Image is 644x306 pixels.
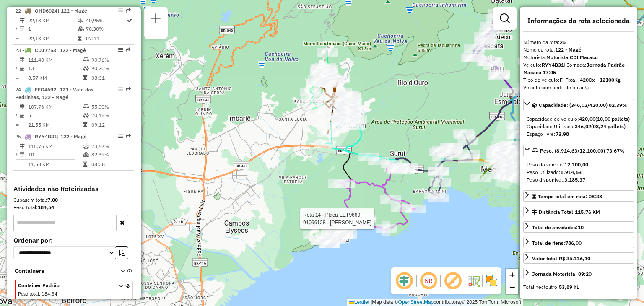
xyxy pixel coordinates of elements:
label: Ordenar por: [13,235,134,245]
td: 10 [28,150,83,159]
td: 55,00% [91,103,131,111]
strong: (10,00 pallets) [595,116,630,122]
span: QHD6024 [35,8,57,14]
div: Tipo do veículo: [523,76,634,84]
td: 07:11 [86,34,126,43]
i: % de utilização da cubagem [78,26,84,31]
strong: 7,00 [47,197,58,203]
td: 90,20% [91,64,131,73]
span: Ocultar NR [418,271,439,291]
span: | 122 - Magé [57,8,87,14]
div: Veículo: [523,61,634,76]
strong: 420,00 [579,116,595,122]
i: Tempo total em rota [78,36,82,41]
i: % de utilização do peso [83,104,89,109]
a: Nova sessão e pesquisa [148,10,164,29]
span: Exibir rótulo [443,271,463,291]
div: Veículo com perfil de recarga [523,84,634,91]
i: Rota otimizada [127,18,132,23]
span: 22 - [15,8,87,14]
strong: 53,89 hL [559,284,579,290]
div: Valor total: [532,255,590,262]
span: EFG4692 [35,86,56,93]
strong: 8.914,63 [561,169,582,175]
td: 13 [28,64,83,73]
div: Nome da rota: [523,46,634,54]
i: Tempo total em rota [83,75,87,80]
span: 25 - [15,133,87,140]
span: | 121 - Vale das Pedrinhas, 122 - Magé [15,86,93,100]
i: % de utilização da cubagem [83,152,89,157]
a: Distância Total:115,76 KM [523,206,634,217]
strong: 25 [560,39,566,45]
span: | [371,299,372,305]
strong: F. Fixa - 420Cx - 12100Kg [560,77,621,83]
strong: R$ 35.116,10 [559,255,590,262]
i: % de utilização do peso [83,57,89,62]
span: : [39,291,40,297]
i: Total de Atividades [20,152,25,157]
i: Tempo total em rota [83,162,87,167]
span: 115,76 KM [575,209,600,215]
a: Zoom out [506,281,518,294]
td: 90,76% [91,56,131,64]
td: / [15,64,19,73]
em: Rota exportada [126,8,131,13]
strong: 786,00 [565,240,582,246]
strong: Motorista CDI Macacu [546,54,598,60]
em: Rota exportada [126,87,131,92]
strong: 122 - Magé [555,47,582,53]
i: Distância Total [20,18,25,23]
span: Cubagem total [18,299,49,305]
td: 107,76 KM [28,103,83,111]
i: Distância Total [20,144,25,149]
a: Exibir filtros [496,10,513,27]
span: Peso do veículo: [527,161,588,168]
span: 7,00 [51,299,61,305]
a: Valor total:R$ 35.116,10 [523,252,634,264]
span: Ocultar deslocamento [394,271,414,291]
em: Opções [118,134,123,139]
strong: 73,98 [556,131,569,137]
td: 11,58 KM [28,160,83,169]
img: Fluxo de ruas [467,274,480,288]
a: Capacidade: (346,02/420,00) 82,39% [523,99,634,110]
i: % de utilização do peso [83,144,89,149]
td: 8,57 KM [28,74,83,82]
a: Zoom in [506,269,518,281]
i: Total de Atividades [20,26,25,31]
em: Opções [118,87,123,92]
i: % de utilização da cubagem [83,113,89,118]
span: CUJ7753 [35,47,56,53]
i: % de utilização da cubagem [83,66,89,71]
div: Capacidade: (346,02/420,00) 82,39% [523,112,634,141]
span: Containers [15,267,109,275]
td: = [15,74,19,82]
h4: Informações da rota selecionada [523,17,634,25]
div: Peso: (8.914,63/12.100,00) 73,67% [523,158,634,187]
strong: (08,24 pallets) [591,123,626,130]
div: Cubagem total: [13,196,134,204]
div: Número da rota: [523,39,634,46]
i: Distância Total [20,104,25,109]
strong: 184,54 [38,204,54,210]
i: Tempo total em rota [83,122,87,127]
strong: RYY4B31 [542,62,564,68]
span: 23 - [15,47,86,53]
strong: 10 [578,224,584,231]
em: Rota exportada [126,47,131,52]
td: 70,45% [91,111,131,119]
td: 70,30% [86,25,126,33]
button: Ordem crescente [115,246,128,259]
strong: 12.100,00 [564,161,588,168]
div: Map data © contributors,© 2025 TomTom, Microsoft [347,299,523,306]
td: 92,13 KM [28,16,77,25]
a: Jornada Motorista: 09:20 [523,268,634,279]
span: 184,54 [42,291,57,297]
td: 09:12 [91,121,131,129]
td: 115,76 KM [28,142,83,150]
a: Tempo total em rota: 08:38 [523,190,634,202]
td: 82,39% [91,150,131,159]
div: Espaço livre: [527,130,631,138]
span: Container Padrão [18,282,109,289]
